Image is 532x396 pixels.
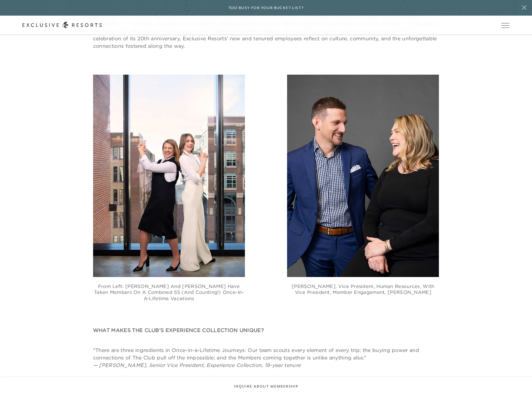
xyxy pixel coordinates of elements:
p: "There are three ingredients in Once-in-a-Lifetime Journeys: Our team scouts every element of eve... [93,346,439,369]
figcaption: [PERSON_NAME], Vice President, Human Resources, with Vice President, Member Engagement, [PERSON_N... [287,277,439,295]
figcaption: From left: [PERSON_NAME] and [PERSON_NAME] have taken Members on a combined 55 (and counting!) On... [93,277,245,302]
strong: WHAT MAKES THE CLUB'S EXPERIENCE COLLECTION UNIQUE? [93,327,264,333]
h6: Too busy for your bucket list? [228,5,304,11]
em: — [PERSON_NAME], Senior Vice President, Experience Collection, 19-year tenure [93,362,301,368]
button: Open navigation [501,23,510,27]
